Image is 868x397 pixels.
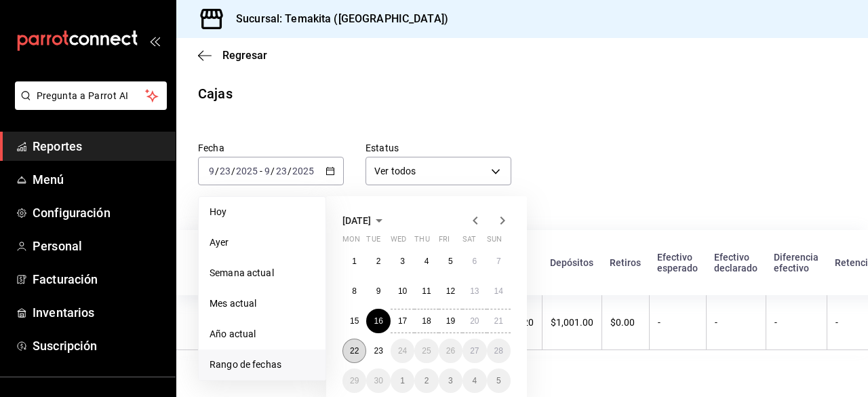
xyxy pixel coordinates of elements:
[494,286,503,296] abbr: September 14, 2025
[210,297,315,311] span: Mes actual
[33,270,165,288] span: Facturación
[366,368,390,393] button: September 30, 2025
[550,257,593,268] div: Depósitos
[422,316,431,326] abbr: September 18, 2025
[439,279,462,303] button: September 12, 2025
[391,339,414,363] button: September 24, 2025
[439,368,462,393] button: October 3, 2025
[414,279,438,303] button: September 11, 2025
[448,376,453,385] abbr: October 3, 2025
[37,89,146,103] span: Pregunta a Parrot AI
[33,204,165,222] span: Configuración
[376,257,381,266] abbr: September 2, 2025
[400,376,405,385] abbr: October 1, 2025
[391,309,414,333] button: September 17, 2025
[33,137,165,155] span: Reportes
[414,309,438,333] button: September 18, 2025
[352,257,357,266] abbr: September 1, 2025
[414,368,438,393] button: October 2, 2025
[487,309,511,333] button: September 21, 2025
[366,339,390,363] button: September 23, 2025
[198,143,344,153] label: Fecha
[219,166,231,176] input: --
[439,339,462,363] button: September 26, 2025
[208,166,215,176] input: --
[215,166,219,176] span: /
[366,249,390,273] button: September 2, 2025
[342,249,366,273] button: September 1, 2025
[462,368,486,393] button: October 4, 2025
[439,235,450,249] abbr: Friday
[551,317,593,328] div: $1,001.00
[342,309,366,333] button: September 15, 2025
[470,346,479,356] abbr: September 27, 2025
[210,327,315,341] span: Año actual
[439,309,462,333] button: September 19, 2025
[376,286,381,296] abbr: September 9, 2025
[374,316,382,326] abbr: September 16, 2025
[391,235,406,249] abbr: Wednesday
[352,286,357,296] abbr: September 8, 2025
[494,346,503,356] abbr: September 28, 2025
[231,166,235,176] span: /
[342,368,366,393] button: September 29, 2025
[264,166,271,176] input: --
[366,157,511,185] div: Ver todos
[425,257,429,266] abbr: September 4, 2025
[33,237,165,255] span: Personal
[494,316,503,326] abbr: September 21, 2025
[391,279,414,303] button: September 10, 2025
[472,257,477,266] abbr: September 6, 2025
[446,316,455,326] abbr: September 19, 2025
[292,166,315,176] input: ----
[342,215,371,226] span: [DATE]
[391,249,414,273] button: September 3, 2025
[487,368,511,393] button: October 5, 2025
[275,166,288,176] input: --
[462,309,486,333] button: September 20, 2025
[15,81,167,110] button: Pregunta a Parrot AI
[487,235,502,249] abbr: Sunday
[198,83,233,104] div: Cajas
[774,252,818,273] div: Diferencia efectivo
[448,257,453,266] abbr: September 5, 2025
[462,279,486,303] button: September 13, 2025
[398,286,407,296] abbr: September 10, 2025
[342,235,360,249] abbr: Monday
[774,317,818,328] div: -
[446,346,455,356] abbr: September 26, 2025
[342,279,366,303] button: September 8, 2025
[342,212,387,229] button: [DATE]
[366,279,390,303] button: September 9, 2025
[715,317,757,328] div: -
[439,249,462,273] button: September 5, 2025
[462,235,476,249] abbr: Saturday
[487,339,511,363] button: September 28, 2025
[487,249,511,273] button: September 7, 2025
[222,49,267,62] span: Regresar
[350,376,359,385] abbr: September 29, 2025
[235,166,258,176] input: ----
[496,257,501,266] abbr: September 7, 2025
[425,376,429,385] abbr: October 2, 2025
[657,252,698,273] div: Efectivo esperado
[470,286,479,296] abbr: September 13, 2025
[400,257,405,266] abbr: September 3, 2025
[610,257,641,268] div: Retiros
[9,98,167,113] a: Pregunta a Parrot AI
[462,339,486,363] button: September 27, 2025
[198,49,267,62] button: Regresar
[366,309,390,333] button: September 16, 2025
[210,205,315,219] span: Hoy
[33,170,165,189] span: Menú
[288,166,292,176] span: /
[225,11,448,27] h3: Sucursal: Temakita ([GEOGRAPHIC_DATA])
[414,235,429,249] abbr: Thursday
[342,339,366,363] button: September 22, 2025
[398,346,407,356] abbr: September 24, 2025
[350,346,359,356] abbr: September 22, 2025
[271,166,275,176] span: /
[149,35,160,46] button: open_drawer_menu
[422,286,431,296] abbr: September 11, 2025
[350,316,359,326] abbr: September 15, 2025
